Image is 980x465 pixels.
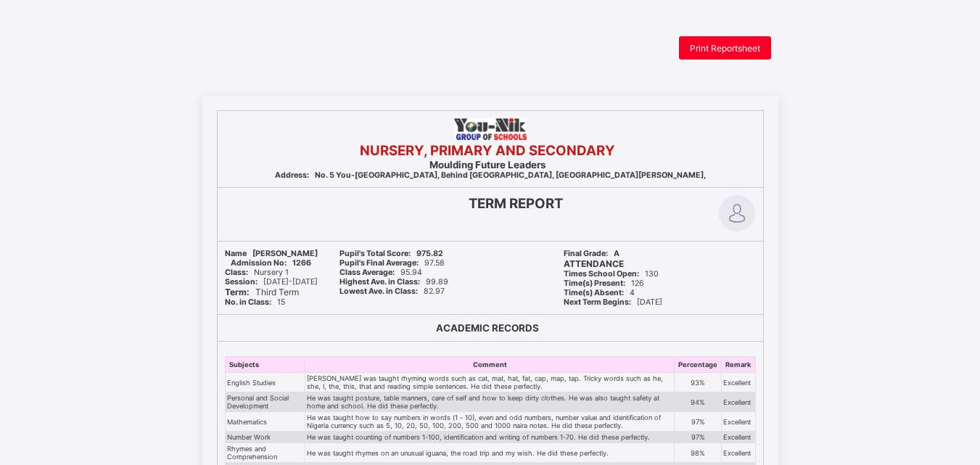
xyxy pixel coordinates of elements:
b: Pupil's Final Average: [339,258,419,268]
span: Third Term [225,287,299,297]
th: Remark [722,357,755,373]
b: Final Grade: [564,249,608,258]
span: 126 [564,279,644,288]
b: Highest Ave. in Class: [339,277,420,287]
span: 4 [564,288,635,297]
td: He was taught rhymes on an unusual iguana, the road trip and my wish. He did these perfectly. [305,443,675,463]
b: No. in Class: [225,297,271,307]
b: Name [225,249,247,258]
b: Term: [225,287,250,297]
span: 130 [564,269,659,279]
span: Nursery 1 [225,268,289,277]
td: Excellent [722,432,755,443]
th: Percentage [675,357,722,373]
td: Personal and Social Development [225,392,305,412]
td: Excellent [722,373,755,392]
span: 99.89 [339,277,448,287]
th: Comment [305,357,675,373]
b: ACADEMIC RECORDS [436,322,539,334]
span: [DATE]-[DATE] [225,277,318,287]
b: Admission No: [231,258,287,268]
span: 1266 [231,258,311,268]
b: Time(s) Absent: [564,288,624,297]
span: 95.94 [339,268,422,277]
b: ATTENDANCE [564,258,624,269]
td: 94% [675,392,722,412]
span: [PERSON_NAME] [225,249,318,258]
td: He was taught how to say numbers in words (1 - 10), even and odd numbers, number value and identi... [305,412,675,432]
td: English Studies [225,373,305,392]
td: He was taught counting of numbers 1-100, identification and writing of numbers 1-70. He did these... [305,432,675,443]
td: Excellent [722,443,755,463]
b: Pupil's Total Score: [339,249,411,258]
td: Excellent [722,412,755,432]
span: Print Reportsheet [690,43,760,54]
span: A [564,249,619,258]
td: 98% [675,443,722,463]
b: TERM REPORT [469,195,563,212]
td: He was taught posture, table manners, care of self and how to keep dirty clothes. He was also tau... [305,392,675,412]
b: Class: [225,268,248,277]
td: Excellent [722,392,755,412]
td: Rhymes and Comprehension [225,443,305,463]
b: Time(s) Present: [564,279,625,288]
td: 97% [675,432,722,443]
span: 82.97 [339,287,445,296]
b: Next Term Begins: [564,297,631,307]
span: 97.58 [339,258,445,268]
td: 97% [675,412,722,432]
span: No. 5 You-[GEOGRAPHIC_DATA], Behind [GEOGRAPHIC_DATA], [GEOGRAPHIC_DATA][PERSON_NAME], [275,170,706,180]
b: Lowest Ave. in Class: [339,287,418,296]
b: Session: [225,277,258,287]
td: [PERSON_NAME] was taught rhyming words such as cat, mat, hat, fat, cap, map, tap. Tricky words su... [305,373,675,392]
td: Number Work [225,432,305,443]
span: 15 [225,297,285,307]
b: NURSERY, PRIMARY AND SECONDARY [360,142,615,159]
td: 93% [675,373,722,392]
span: 975.82 [339,249,443,258]
b: Moulding Future Leaders [429,159,545,170]
span: [DATE] [564,297,662,307]
b: Class Average: [339,268,395,277]
td: Mathematics [225,412,305,432]
b: Times School Open: [564,269,639,279]
th: Subjects [225,357,305,373]
b: Address: [275,170,309,180]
